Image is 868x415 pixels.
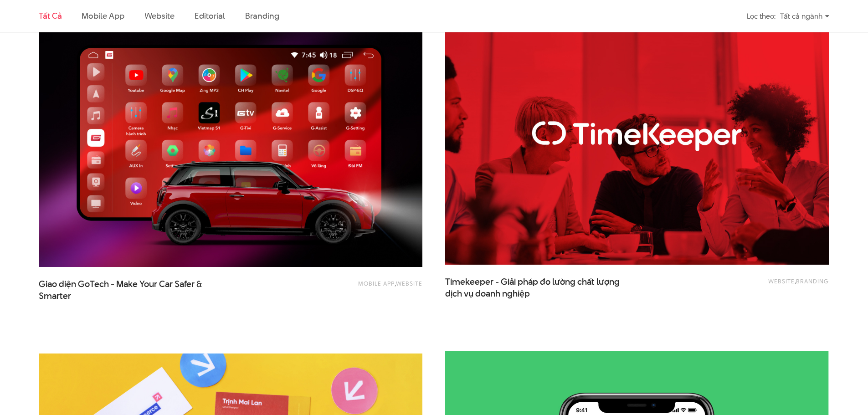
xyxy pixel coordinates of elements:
a: Tất cả [39,10,62,21]
a: Giao diện GoTech - Make Your Car Safer &Smarter [39,278,221,301]
a: Timekeeper - Giải pháp đo lường chất lượngdịch vụ doanh nghiệp [445,276,627,299]
a: Website [396,279,422,287]
span: Smarter [39,290,71,302]
span: dịch vụ doanh nghiệp [445,288,530,300]
a: Website [144,10,175,21]
div: Tất cả ngành [780,8,829,24]
span: Giao diện GoTech - Make Your Car Safer & [39,278,221,301]
a: Branding [245,10,279,21]
a: Website [768,277,795,285]
a: Mobile app [82,10,124,21]
div: Lọc theo: [747,8,776,24]
div: , [675,276,829,294]
a: Editorial [195,10,225,21]
a: Mobile app [358,279,395,287]
span: Timekeeper - Giải pháp đo lường chất lượng [445,276,627,299]
a: Branding [796,277,829,285]
div: , [269,278,422,297]
img: Timekeeper - Giải pháp đo lường chất lượng dịch vu [445,8,829,265]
